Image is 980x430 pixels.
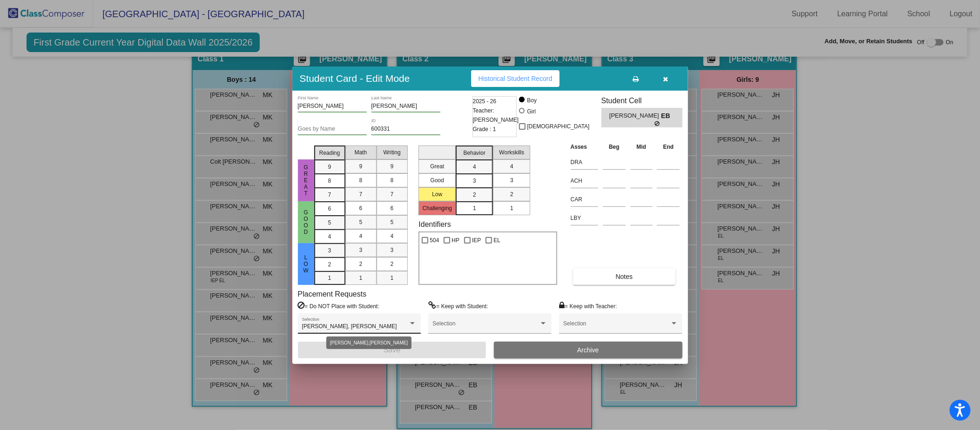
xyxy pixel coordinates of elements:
input: assessment [571,155,598,169]
span: [DEMOGRAPHIC_DATA] [527,121,589,132]
button: Save [298,342,487,358]
span: 1 [391,274,394,282]
span: 2 [359,260,363,268]
span: 3 [391,246,394,254]
span: 9 [359,162,363,171]
span: [PERSON_NAME], [PERSON_NAME] [302,323,397,330]
span: 4 [473,163,476,171]
span: IEP [472,235,481,246]
span: 2 [510,190,514,198]
span: 6 [391,204,394,212]
span: EB [661,111,674,121]
span: Low [302,254,310,274]
label: Identifiers [419,220,451,229]
span: 8 [328,177,331,185]
span: 5 [328,218,331,227]
span: Great [302,164,310,197]
span: 9 [391,162,394,171]
span: 4 [359,232,363,240]
span: 8 [391,176,394,185]
label: = Do NOT Place with Student: [298,301,379,311]
input: assessment [571,192,598,206]
span: Archive [577,346,599,354]
span: 504 [430,235,439,246]
button: Historical Student Record [471,70,560,87]
span: 6 [359,204,363,212]
label: = Keep with Teacher: [559,301,617,311]
span: Save [384,346,400,354]
input: goes by name [298,126,367,132]
span: 7 [328,191,331,199]
span: 2 [391,260,394,268]
span: 2025 - 26 [473,97,497,106]
span: 3 [473,177,476,185]
span: 1 [328,274,331,282]
span: HP [452,235,460,246]
span: 4 [328,232,331,241]
span: Writing [383,148,400,157]
div: Boy [527,96,537,105]
span: 7 [359,190,363,198]
span: Reading [319,149,340,157]
div: Girl [527,107,536,116]
span: Workskills [499,148,524,157]
span: Grade : 1 [473,125,496,134]
span: 5 [391,218,394,226]
span: 4 [391,232,394,240]
span: Good [302,209,310,235]
span: EL [493,235,500,246]
span: 1 [359,274,363,282]
span: 7 [391,190,394,198]
label: Placement Requests [298,290,367,298]
th: Beg [601,142,628,152]
label: = Keep with Student: [428,301,488,311]
input: assessment [571,211,598,225]
span: 4 [510,162,514,171]
span: Notes [616,273,633,280]
span: 3 [328,246,331,255]
input: assessment [571,174,598,188]
span: Historical Student Record [479,75,553,82]
span: Math [355,148,367,157]
th: Asses [568,142,601,152]
h3: Student Cell [602,96,683,105]
span: 2 [328,260,331,269]
span: 2 [473,191,476,199]
span: 3 [510,176,514,185]
h3: Student Card - Edit Mode [300,73,410,84]
button: Notes [573,268,676,285]
button: Archive [494,342,683,358]
span: 6 [328,205,331,213]
input: Enter ID [372,126,440,132]
th: Mid [628,142,655,152]
span: 3 [359,246,363,254]
th: End [655,142,682,152]
span: Behavior [464,149,486,157]
span: [PERSON_NAME] [609,111,661,121]
span: Teacher: [PERSON_NAME] [473,106,519,125]
span: 9 [328,163,331,171]
span: 1 [510,204,514,212]
span: 8 [359,176,363,185]
span: 5 [359,218,363,226]
span: 1 [473,204,476,212]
